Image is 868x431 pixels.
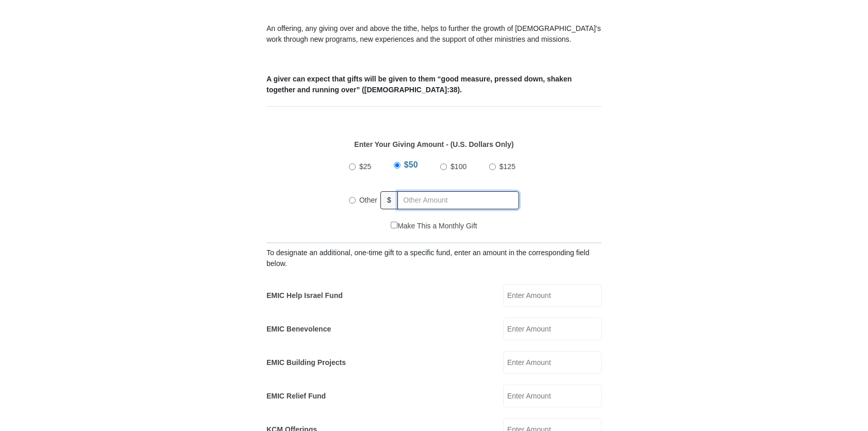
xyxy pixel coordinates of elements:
[354,140,513,148] strong: Enter Your Giving Amount - (U.S. Dollars Only)
[359,196,377,204] span: Other
[266,247,602,269] div: To designate an additional, one-time gift to a specific fund, enter an amount in the correspondin...
[266,75,572,94] b: A giver can expect that gifts will be given to them “good measure, pressed down, shaken together ...
[503,385,602,407] input: Enter Amount
[266,324,331,335] label: EMIC Benevolence
[503,318,602,340] input: Enter Amount
[266,290,343,301] label: EMIC Help Israel Fund
[359,162,371,171] span: $25
[503,351,602,374] input: Enter Amount
[391,222,397,228] input: Make This a Monthly Gift
[404,160,418,169] span: $50
[380,191,398,209] span: $
[397,191,519,209] input: Other Amount
[450,162,466,171] span: $100
[503,284,602,307] input: Enter Amount
[266,357,346,368] label: EMIC Building Projects
[266,23,602,45] p: An offering, any giving over and above the tithe, helps to further the growth of [DEMOGRAPHIC_DAT...
[266,391,326,402] label: EMIC Relief Fund
[391,221,477,231] label: Make This a Monthly Gift
[499,162,515,171] span: $125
